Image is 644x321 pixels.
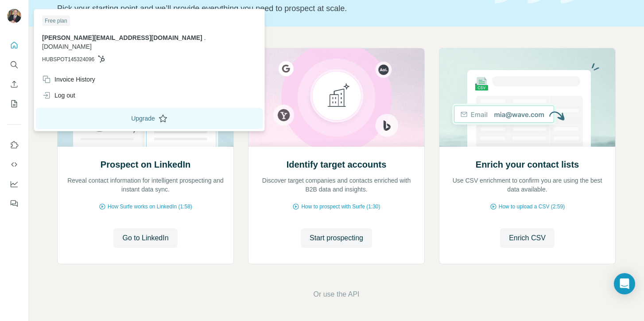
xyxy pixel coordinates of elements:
[57,2,484,15] p: Pick your starting point and we’ll provide everything you need to prospect at scale.
[108,203,192,211] span: How Surfe works on LinkedIn (1:58)
[476,158,579,171] h2: Enrich your contact lists
[448,176,606,194] p: Use CSV enrichment to confirm you are using the best data available.
[7,57,21,73] button: Search
[42,16,70,26] div: Free plan
[7,157,21,172] button: Use Surfe API
[257,176,415,194] p: Discover target companies and contacts enriched with B2B data and insights.
[7,176,21,192] button: Dashboard
[204,34,206,41] span: .
[313,289,359,300] button: Or use the API
[7,76,21,92] button: Enrich CSV
[101,158,190,171] h2: Prospect on LinkedIn
[66,176,225,194] p: Reveal contact information for intelligent prospecting and instant data sync.
[42,34,202,41] span: [PERSON_NAME][EMAIL_ADDRESS][DOMAIN_NAME]
[310,233,363,243] span: Start prospecting
[301,228,372,248] button: Start prospecting
[499,203,565,211] span: How to upload a CSV (2:59)
[42,91,75,100] div: Log out
[301,203,380,211] span: How to prospect with Surfe (1:30)
[42,75,95,84] div: Invoice History
[287,158,387,171] h2: Identify target accounts
[7,37,21,53] button: Quick start
[614,273,635,294] div: Open Intercom Messenger
[7,96,21,112] button: My lists
[42,43,92,50] span: [DOMAIN_NAME]
[36,108,263,129] button: Upgrade
[248,48,425,147] img: Identify target accounts
[500,228,555,248] button: Enrich CSV
[113,228,177,248] button: Go to LinkedIn
[7,9,21,23] img: Avatar
[7,196,21,211] button: Feedback
[42,55,94,63] span: HUBSPOT145324096
[439,48,616,147] img: Enrich your contact lists
[7,137,21,153] button: Use Surfe on LinkedIn
[122,233,168,243] span: Go to LinkedIn
[509,233,546,243] span: Enrich CSV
